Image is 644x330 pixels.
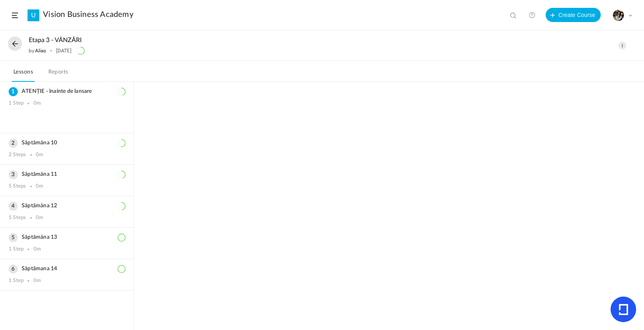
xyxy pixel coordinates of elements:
[546,8,601,22] button: Create Course
[9,183,26,190] div: 5 Steps
[9,278,24,284] div: 1 Step
[36,215,43,221] div: 0m
[9,100,24,107] div: 1 Step
[33,278,41,284] div: 0m
[33,246,41,253] div: 0m
[47,67,70,82] a: Reports
[36,183,43,190] div: 0m
[56,48,72,53] div: [DATE]
[29,48,46,53] div: by
[12,67,35,82] a: Lessons
[29,37,82,44] span: Etapa 3 - VÂNZĂRI
[9,203,125,209] h3: Săptămâna 12
[9,265,125,272] h3: Săptămana 14
[9,152,26,158] div: 2 Steps
[9,88,125,95] h3: ATENȚIE - înainte de lansare
[33,100,41,107] div: 0m
[9,140,125,146] h3: Săptămâna 10
[35,48,46,53] a: Alisa
[9,234,125,241] h3: Săptămâna 13
[9,215,26,221] div: 5 Steps
[43,10,133,19] a: Vision Business Academy
[9,246,24,253] div: 1 Step
[36,152,43,158] div: 0m
[9,171,125,178] h3: Săptămâna 11
[613,10,624,21] img: tempimagehs7pti.png
[28,9,39,21] a: U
